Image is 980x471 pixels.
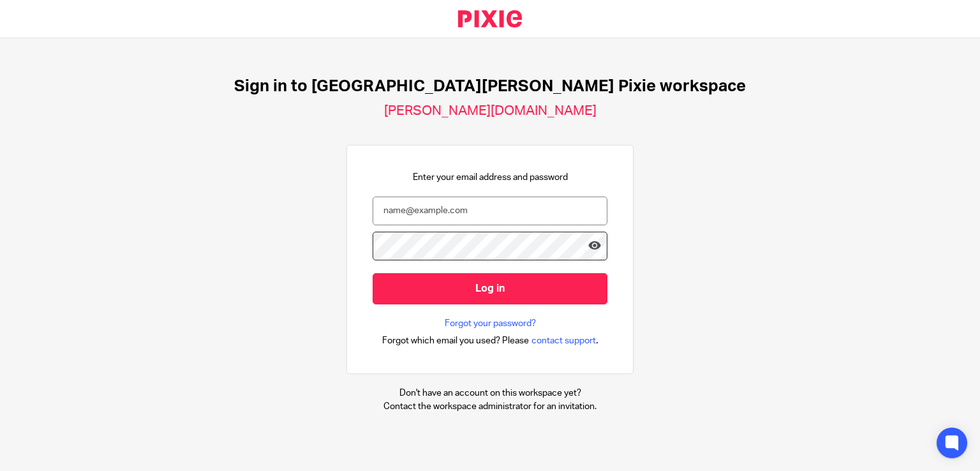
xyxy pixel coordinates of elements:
div: . [382,333,598,348]
p: Enter your email address and password [413,171,568,184]
input: Log in [373,273,607,304]
h2: [PERSON_NAME][DOMAIN_NAME] [384,103,597,119]
p: Don't have an account on this workspace yet? [383,387,597,400]
a: Forgot your password? [445,317,536,330]
input: name@example.com [373,197,607,225]
span: contact support [531,334,596,347]
span: Forgot which email you used? Please [382,334,529,347]
p: Contact the workspace administrator for an invitation. [383,400,597,413]
h1: Sign in to [GEOGRAPHIC_DATA][PERSON_NAME] Pixie workspace [234,77,746,96]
